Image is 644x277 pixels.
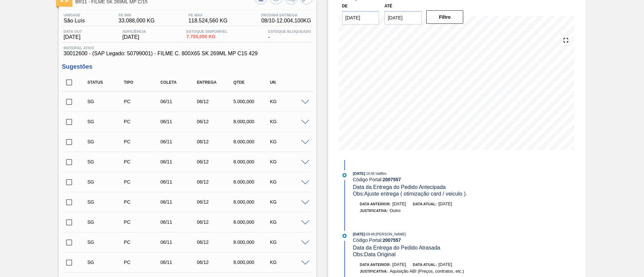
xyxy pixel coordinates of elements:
[86,80,126,85] div: Status
[86,119,126,124] div: Sugestão Criada
[268,29,311,33] span: Estoque Bloqueado
[413,202,437,206] span: Data atual:
[365,172,375,176] span: - 16:45
[413,263,437,267] span: Data atual:
[360,202,391,206] span: Data anterior:
[353,191,467,197] span: Obs: Ajuste entrega ( otimização card / veiculo ).
[64,46,311,50] span: Material ativo
[232,159,272,164] div: 8.000,000
[186,34,228,39] span: 7.755,050 KG
[384,11,422,24] input: dd/mm/yyyy
[195,119,236,124] div: 06/12/2025
[232,99,272,104] div: 5.000,000
[118,13,155,17] span: PE MIN
[268,119,309,124] div: KG
[122,34,146,40] span: [DATE]
[186,29,228,33] span: Estoque Disponível
[353,252,395,257] span: Obs: Data Original
[268,239,309,245] div: KG
[268,219,309,225] div: KG
[118,18,155,24] span: 33.088,000 KG
[62,63,313,70] h3: Sugestões
[159,119,199,124] div: 06/11/2025
[365,232,375,236] span: - 09:48
[389,269,464,274] span: Aquisição ABI (Preços, contratos, etc.)
[86,199,126,205] div: Sugestão Criada
[195,199,236,205] div: 06/12/2025
[342,173,346,177] img: atual
[232,179,272,185] div: 8.000,000
[268,199,309,205] div: KG
[360,209,388,213] span: Justificativa:
[360,263,391,267] span: Data anterior:
[342,234,346,238] img: atual
[232,239,272,245] div: 8.000,000
[383,237,401,243] strong: 2007557
[159,219,199,225] div: 06/11/2025
[122,159,163,164] div: Pedido de Compra
[86,179,126,185] div: Sugestão Criada
[195,99,236,104] div: 06/12/2025
[268,159,309,164] div: KG
[261,13,311,17] span: Próxima Entrega
[159,139,199,144] div: 06/11/2025
[159,199,199,205] div: 06/11/2025
[266,29,313,40] div: -
[438,201,452,206] span: [DATE]
[353,232,365,236] span: [DATE]
[122,199,163,205] div: Pedido de Compra
[392,262,406,267] span: [DATE]
[232,119,272,124] div: 8.000,000
[438,262,452,267] span: [DATE]
[232,260,272,265] div: 8.000,000
[189,13,228,17] span: PE MAX
[159,260,199,265] div: 06/11/2025
[342,11,379,24] input: dd/mm/yyyy
[232,139,272,144] div: 8.000,000
[159,80,199,85] div: Coleta
[195,139,236,144] div: 06/12/2025
[384,4,392,8] label: Até
[375,171,386,176] span: : Valfilm
[86,139,126,144] div: Sugestão Criada
[159,239,199,245] div: 06/11/2025
[353,245,440,251] span: Data da Entrega do Pedido Atrasada
[232,80,272,85] div: Qtde
[389,208,400,213] span: Outro
[383,177,401,182] strong: 2007557
[86,219,126,225] div: Sugestão Criada
[342,4,348,8] label: De
[122,179,163,185] div: Pedido de Compra
[122,29,146,33] span: Suficiência
[360,269,388,273] span: Justificativa:
[195,179,236,185] div: 06/12/2025
[122,80,163,85] div: Tipo
[122,119,163,124] div: Pedido de Compra
[86,239,126,245] div: Sugestão Criada
[268,260,309,265] div: KG
[268,80,309,85] div: UN
[64,29,82,33] span: Data out
[353,171,365,176] span: [DATE]
[159,159,199,164] div: 06/11/2025
[122,99,163,104] div: Pedido de Compra
[353,237,512,243] div: Código Portal:
[195,80,236,85] div: Entrega
[261,18,311,24] span: 08/10 - 12.004,100 KG
[392,201,406,206] span: [DATE]
[86,159,126,164] div: Sugestão Criada
[86,260,126,265] div: Sugestão Criada
[122,219,163,225] div: Pedido de Compra
[86,99,126,104] div: Sugestão Criada
[64,34,82,40] span: [DATE]
[122,239,163,245] div: Pedido de Compra
[64,13,85,17] span: Unidade
[195,159,236,164] div: 06/12/2025
[189,18,228,24] span: 118.524,560 KG
[426,10,464,24] button: Filtro
[159,179,199,185] div: 06/11/2025
[353,184,446,190] span: Data da Entrega do Pedido Antecipada
[195,260,236,265] div: 06/12/2025
[195,219,236,225] div: 06/12/2025
[268,179,309,185] div: KG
